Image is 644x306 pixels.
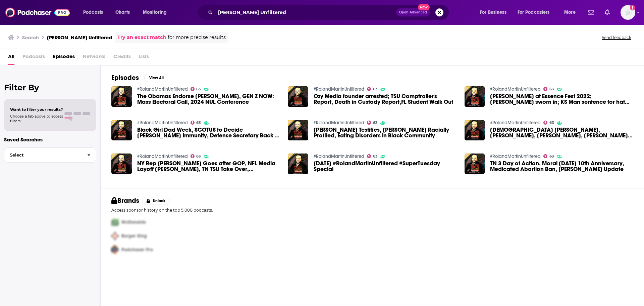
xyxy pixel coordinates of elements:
[314,154,364,159] a: #RolandMartinUnfiltered
[8,51,14,65] span: All
[490,127,633,138] a: Bishop TD Jakes, Andrew Young, Angela Yee, Willie Jolley from Global HOPE Forum
[490,93,633,105] a: Roland at Essence Fest 2022; Ketanji Brown Jackson sworn in; KS Man sentence for hate crime
[137,161,280,172] span: NY Rep [PERSON_NAME] Goes after GOP, NFL Media Layoff [PERSON_NAME], TN TSU Take Over, [PERSON_NA...
[111,86,132,107] img: The Obamas Endorse Kamala Harris, GEN Z NOW: Mass Electoral Call, 2024 NUL Conference
[621,5,635,20] button: Show profile menu
[314,161,457,172] a: 3.3.20 #RolandMartinUnfiltered #SuperTuesday Special
[418,4,430,10] span: New
[367,154,378,158] a: 63
[111,208,633,213] p: Access sponsor history on the top 5,000 podcasts.
[111,74,139,82] h2: Episodes
[117,34,166,41] a: Try an exact match
[490,161,633,172] a: TN 3 Day of Action, Moral Monday 10th Anniversary, Medicated Abortion Ban, Jajuan Henderson Update
[288,120,308,140] img: Aaron Dean Testifies, Mark Curry Racially Profiled, Eating Disorders in Black Community
[288,86,308,107] img: Ozy Media founder arrested; TSU Comptroller's Report, Death in Custody Report,FL Student Walk Out
[314,86,364,92] a: #RolandMartinUnfiltered
[121,233,147,239] span: Burger King
[373,121,378,124] span: 63
[4,147,96,163] button: Select
[543,121,554,125] a: 63
[137,161,280,172] a: NY Rep Bowman Goes after GOP, NFL Media Layoff Jim Trotter, TN TSU Take Over, Erica Savage Farewell
[196,121,201,124] span: 63
[121,219,146,225] span: McDonalds
[288,154,308,174] img: 3.3.20 #RolandMartinUnfiltered #SuperTuesday Special
[4,153,82,157] span: Select
[111,74,168,82] a: EpisodesView All
[137,120,188,126] a: #RolandMartinUnfiltered
[215,7,396,18] input: Search podcasts, credits, & more...
[518,8,550,17] span: For Podcasters
[630,5,635,10] svg: Add a profile image
[22,34,39,41] h3: Search
[621,5,635,20] img: User Profile
[115,8,130,17] span: Charts
[543,154,554,158] a: 63
[109,243,121,257] img: Third Pro Logo
[203,5,455,20] div: Search podcasts, credits, & more...
[4,136,96,143] p: Saved Searches
[109,229,121,243] img: Second Pro Logo
[480,8,506,17] span: For Business
[111,196,139,205] h2: Brands
[399,11,427,14] span: Open Advanced
[314,127,457,138] span: [PERSON_NAME] Testifies, [PERSON_NAME] Racially Profiled, Eating Disorders in Black Community
[465,120,485,140] img: Bishop TD Jakes, Andrew Young, Angela Yee, Willie Jolley from Global HOPE Forum
[137,93,280,105] a: The Obamas Endorse Kamala Harris, GEN Z NOW: Mass Electoral Call, 2024 NUL Conference
[314,93,457,105] a: Ozy Media founder arrested; TSU Comptroller's Report, Death in Custody Report,FL Student Walk Out
[465,154,485,174] img: TN 3 Day of Action, Moral Monday 10th Anniversary, Medicated Abortion Ban, Jajuan Henderson Update
[490,161,633,172] span: TN 3 Day of Action, Moral [DATE] 10th Anniversary, Medicated Abortion Ban, [PERSON_NAME] Update
[513,7,559,18] button: open menu
[564,8,576,17] span: More
[490,154,541,159] a: #RolandMartinUnfiltered
[367,87,378,91] a: 63
[490,93,633,105] span: [PERSON_NAME] at Essence Fest 2022; [PERSON_NAME] sworn in; KS Man sentence for hate crime
[549,121,554,124] span: 63
[142,197,170,205] button: Unlock
[475,7,515,18] button: open menu
[602,7,612,18] a: Show notifications dropdown
[549,88,554,91] span: 63
[47,34,112,41] h3: [PERSON_NAME] Unfiltered
[585,7,597,18] a: Show notifications dropdown
[111,154,132,174] img: NY Rep Bowman Goes after GOP, NFL Media Layoff Jim Trotter, TN TSU Take Over, Erica Savage Farewell
[191,154,201,158] a: 63
[144,74,168,82] button: View All
[137,86,188,92] a: #RolandMartinUnfiltered
[139,51,149,65] span: Lists
[109,215,121,229] img: First Pro Logo
[137,93,280,105] span: The Obamas Endorse [PERSON_NAME], GEN Z NOW: Mass Electoral Call, 2024 NUL Conference
[314,161,457,172] span: [DATE] #RolandMartinUnfiltered #SuperTuesday Special
[549,155,554,158] span: 63
[143,8,167,17] span: Monitoring
[191,121,201,125] a: 63
[137,127,280,138] span: Black Girl Dad Week, SCOTUS to Decide [PERSON_NAME] Immunity, Defense Secretary Back In Hospital
[196,88,201,91] span: 63
[5,6,70,19] a: Podchaser - Follow, Share and Rate Podcasts
[10,114,63,123] span: Choose a tab above to access filters.
[111,7,134,18] a: Charts
[314,120,364,126] a: #RolandMartinUnfiltered
[22,51,45,65] span: Podcasts
[490,127,633,138] span: [DEMOGRAPHIC_DATA] [PERSON_NAME], [PERSON_NAME], [PERSON_NAME], [PERSON_NAME] from Global HOPE Forum
[373,155,378,158] span: 63
[465,86,485,107] img: Roland at Essence Fest 2022; Ketanji Brown Jackson sworn in; KS Man sentence for hate crime
[53,51,75,65] a: Episodes
[137,127,280,138] a: Black Girl Dad Week, SCOTUS to Decide Trump's Immunity, Defense Secretary Back In Hospital
[168,34,226,41] span: for more precise results
[113,51,131,65] span: Credits
[10,107,63,112] span: Want to filter your results?
[111,120,132,140] img: Black Girl Dad Week, SCOTUS to Decide Trump's Immunity, Defense Secretary Back In Hospital
[137,154,188,159] a: #RolandMartinUnfiltered
[83,51,105,65] span: Networks
[543,87,554,91] a: 63
[490,120,541,126] a: #RolandMartinUnfiltered
[78,7,112,18] button: open menu
[621,5,635,20] span: Logged in as rarjune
